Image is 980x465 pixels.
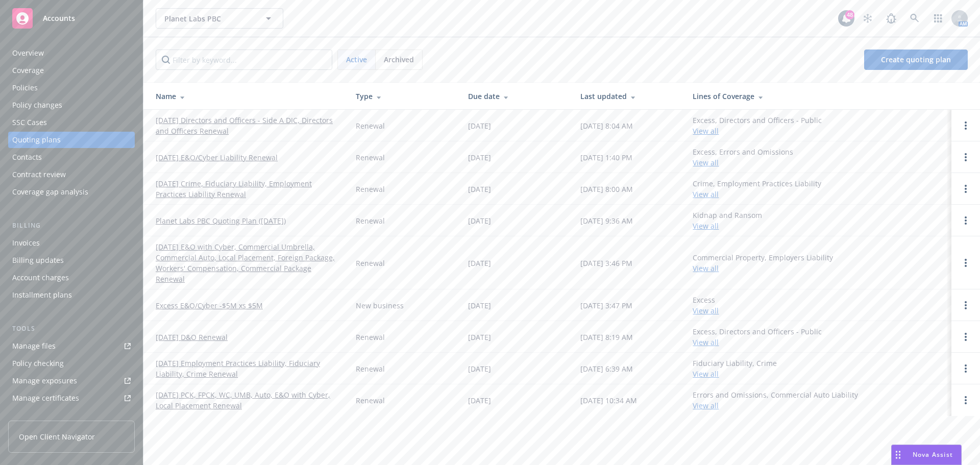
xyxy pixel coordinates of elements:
div: Errors and Omissions, Commercial Auto Liability [693,389,858,411]
a: Manage files [8,338,135,354]
div: New business [356,300,404,311]
a: Installment plans [8,287,135,303]
a: View all [693,158,719,167]
div: Account charges [12,270,69,286]
a: [DATE] E&O/Cyber Liability Renewal [156,152,278,163]
a: Accounts [8,4,135,33]
div: SSC Cases [12,114,47,131]
a: View all [693,189,719,199]
div: Manage certificates [12,390,79,406]
input: Filter by keyword... [156,50,332,70]
a: Open options [960,151,972,163]
div: Type [356,91,452,102]
span: Manage exposures [8,373,135,389]
div: Due date [468,91,564,102]
span: Create quoting plan [881,55,951,64]
div: [DATE] [468,332,491,342]
button: Planet Labs PBC [156,8,283,29]
a: Open options [960,299,972,311]
div: Policy checking [12,355,64,372]
a: View all [693,401,719,410]
a: Policy changes [8,97,135,113]
a: Create quoting plan [864,50,968,70]
div: 48 [845,10,854,19]
a: [DATE] D&O Renewal [156,332,228,342]
a: View all [693,126,719,136]
div: Excess, Directors and Officers - Public [693,115,822,136]
a: Planet Labs PBC Quoting Plan ([DATE]) [156,215,286,226]
a: Overview [8,45,135,61]
div: Renewal [356,152,385,163]
a: View all [693,263,719,273]
div: Coverage [12,62,44,79]
div: Excess, Directors and Officers - Public [693,326,822,348]
div: Policies [12,80,38,96]
div: Tools [8,324,135,334]
a: View all [693,337,719,347]
span: Planet Labs PBC [164,13,253,24]
div: Renewal [356,215,385,226]
div: Fiduciary Liability, Crime [693,358,777,379]
a: Coverage gap analysis [8,184,135,200]
div: Contacts [12,149,42,165]
div: [DATE] [468,395,491,406]
a: Stop snowing [857,8,878,29]
div: Lines of Coverage [693,91,943,102]
div: [DATE] 1:40 PM [580,152,632,163]
div: Installment plans [12,287,72,303]
div: Renewal [356,120,385,131]
div: [DATE] 6:39 AM [580,363,633,374]
a: View all [693,369,719,379]
div: Kidnap and Ransom [693,210,762,231]
a: View all [693,221,719,231]
a: Report a Bug [881,8,901,29]
a: Coverage [8,62,135,79]
a: Open options [960,183,972,195]
div: Contract review [12,166,66,183]
div: Manage exposures [12,373,77,389]
a: [DATE] Employment Practices Liability, Fiduciary Liability, Crime Renewal [156,358,339,379]
a: Account charges [8,270,135,286]
div: Drag to move [892,445,904,464]
div: [DATE] 8:04 AM [580,120,633,131]
a: Search [904,8,925,29]
div: Renewal [356,363,385,374]
div: Invoices [12,235,40,251]
a: [DATE] PCK, FPCK, WC, UMB, Auto, E&O with Cyber, Local Placement Renewal [156,389,339,411]
div: [DATE] [468,363,491,374]
div: [DATE] 3:47 PM [580,300,632,311]
div: [DATE] [468,120,491,131]
div: [DATE] 9:36 AM [580,215,633,226]
div: [DATE] 10:34 AM [580,395,637,406]
span: Active [346,54,367,65]
div: [DATE] 8:00 AM [580,184,633,194]
a: Open options [960,119,972,132]
div: Manage files [12,338,56,354]
a: Open options [960,257,972,269]
a: Manage certificates [8,390,135,406]
a: Excess E&O/Cyber -$5M xs $5M [156,300,263,311]
div: [DATE] [468,215,491,226]
span: Archived [384,54,414,65]
a: SSC Cases [8,114,135,131]
a: [DATE] Directors and Officers - Side A DIC, Directors and Officers Renewal [156,115,339,136]
a: Policies [8,80,135,96]
div: Excess, Errors and Omissions [693,146,793,168]
div: Renewal [356,332,385,342]
div: Commercial Property, Employers Liability [693,252,833,274]
div: [DATE] 8:19 AM [580,332,633,342]
div: Renewal [356,184,385,194]
div: Billing [8,221,135,231]
div: Name [156,91,339,102]
a: Policy checking [8,355,135,372]
span: Nova Assist [913,450,953,459]
a: Open options [960,214,972,227]
div: [DATE] [468,152,491,163]
a: Invoices [8,235,135,251]
div: [DATE] [468,184,491,194]
a: [DATE] E&O with Cyber, Commercial Umbrella, Commercial Auto, Local Placement, Foreign Package, Wo... [156,241,339,284]
a: Contacts [8,149,135,165]
div: [DATE] [468,300,491,311]
a: Open options [960,331,972,343]
a: Quoting plans [8,132,135,148]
